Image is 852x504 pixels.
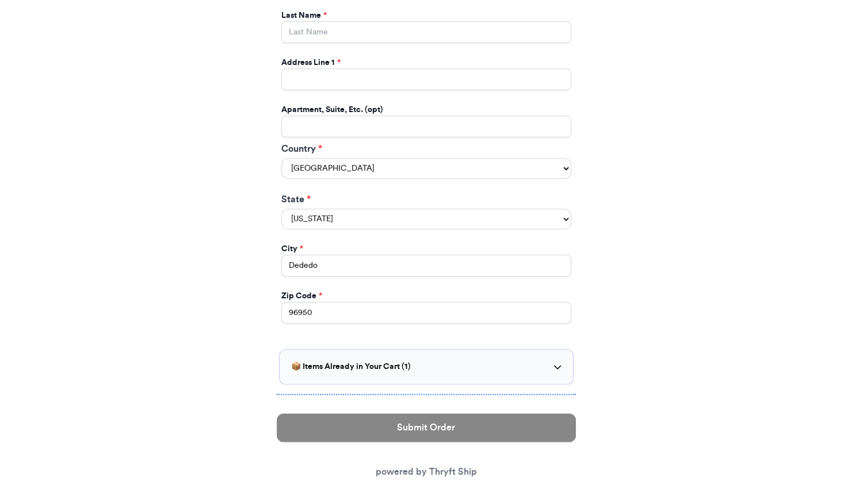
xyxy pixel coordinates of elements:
a: powered by Thryft Ship [376,467,477,476]
label: Country [281,142,571,156]
button: Submit Order [277,413,576,442]
label: Last Name [281,10,327,21]
h3: 📦 Items Already in Your Cart ( 1 ) [291,361,411,372]
label: Address Line 1 [281,57,341,68]
input: Last Name [281,21,571,43]
label: Zip Code [281,290,322,302]
label: State [281,193,571,206]
input: 12345 [281,302,571,324]
label: Apartment, Suite, Etc. (opt) [281,104,383,116]
label: City [281,243,303,255]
